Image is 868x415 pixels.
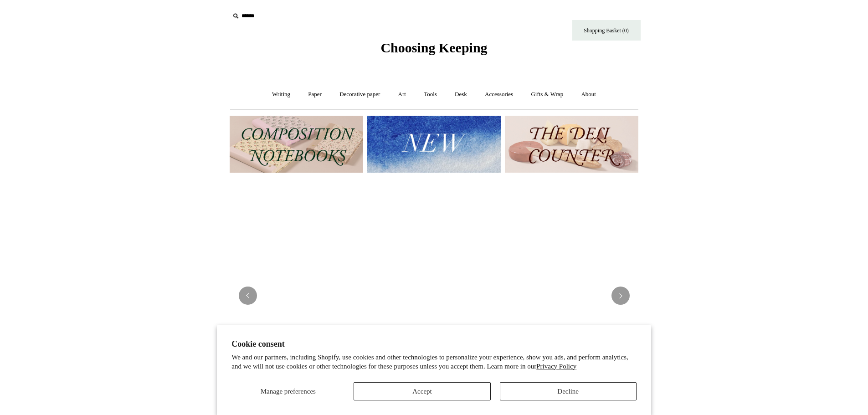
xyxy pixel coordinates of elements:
[611,287,630,305] button: Next
[572,20,641,41] a: Shopping Basket (0)
[230,116,363,173] img: 202302 Composition ledgers.jpg__PID:69722ee6-fa44-49dd-a067-31375e5d54ec
[300,82,330,107] a: Paper
[573,82,604,107] a: About
[447,82,475,107] a: Desk
[331,82,388,107] a: Decorative paper
[500,382,637,400] button: Decline
[354,382,490,400] button: Accept
[231,382,344,400] button: Manage preferences
[505,116,638,173] img: The Deli Counter
[261,388,316,395] span: Manage preferences
[230,182,639,410] img: USA PSA .jpg__PID:33428022-6587-48b7-8b57-d7eefc91f15a
[390,82,414,107] a: Art
[523,82,571,107] a: Gifts & Wrap
[416,82,445,107] a: Tools
[367,116,501,173] img: New.jpg__PID:f73bdf93-380a-4a35-bcfe-7823039498e1
[231,339,637,349] h2: Cookie consent
[536,363,576,370] a: Privacy Policy
[264,82,298,107] a: Writing
[380,40,487,55] span: Choosing Keeping
[477,82,521,107] a: Accessories
[231,353,637,371] p: We and our partners, including Shopify, use cookies and other technologies to personalize your ex...
[239,287,257,305] button: Previous
[380,47,487,54] a: Choosing Keeping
